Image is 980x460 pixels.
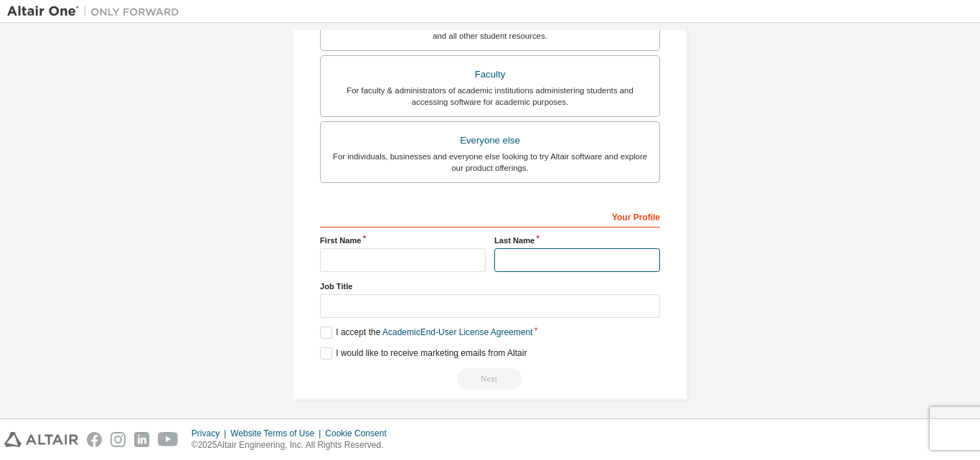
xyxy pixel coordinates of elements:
[329,65,651,85] div: Faculty
[320,368,660,390] div: Read and acccept EULA to continue
[110,432,126,447] img: instagram.svg
[192,428,230,439] div: Privacy
[382,327,532,337] a: Academic End-User License Agreement
[134,432,149,447] img: linkedin.svg
[192,439,395,451] p: © 2025 Altair Engineering, Inc. All Rights Reserved.
[329,151,651,174] div: For individuals, businesses and everyone else looking to try Altair software and explore our prod...
[320,235,486,246] label: First Name
[158,432,179,447] img: youtube.svg
[329,19,651,42] div: For currently enrolled students looking to access the free Altair Student Edition bundle and all ...
[4,432,78,447] img: altair_logo.svg
[7,4,187,19] img: Altair One
[325,428,395,439] div: Cookie Consent
[320,281,660,292] label: Job Title
[320,205,660,227] div: Your Profile
[320,327,532,339] label: I accept the
[494,235,660,246] label: Last Name
[329,131,651,151] div: Everyone else
[329,85,651,108] div: For faculty & administrators of academic institutions administering students and accessing softwa...
[320,347,527,360] label: I would like to receive marketing emails from Altair
[230,428,325,439] div: Website Terms of Use
[87,432,102,447] img: facebook.svg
